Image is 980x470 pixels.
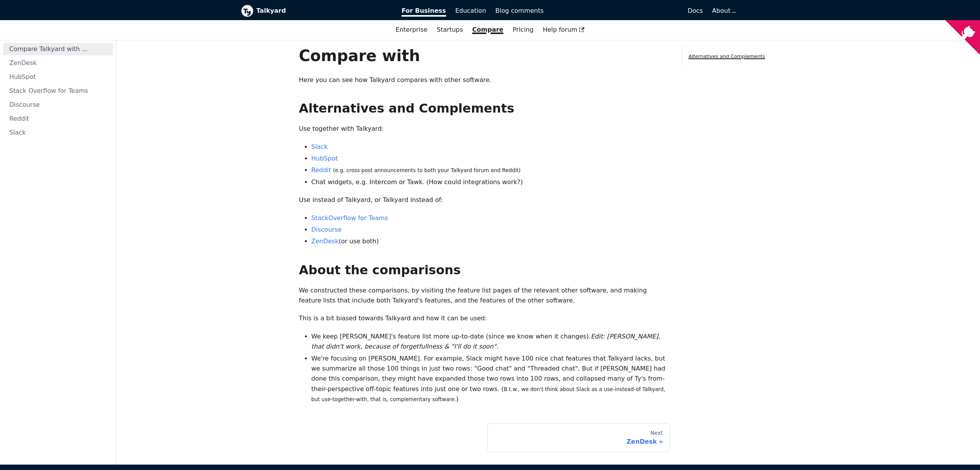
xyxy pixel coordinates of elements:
[299,124,670,134] p: Use together with Talkyard:
[299,285,670,306] p: We constructed these comparisons, by visiting the feature list pages of the relevant other softwa...
[311,155,338,162] a: HubSpot
[299,313,670,323] p: This is a bit biased towards Talkyard and how it can be used:
[455,7,486,14] span: Education
[451,4,491,17] a: Education
[688,7,703,14] span: Docs
[257,6,391,16] b: Talkyard
[299,75,670,85] p: Here you can see how Talkyard compares with other software.
[333,167,521,173] small: (e.g. cross post announcements to both your Talkyard forum and Reddit)
[311,236,670,246] li: (or use both)
[299,46,670,65] h1: Compare with
[3,57,113,69] a: ZenDesk
[299,195,670,205] p: Use instead of Talkyard, or Talkyard instead of:
[548,4,708,17] a: Docs
[241,5,391,17] a: Talkyard logoTalkyard
[299,101,670,116] h2: Alternatives and Complements
[543,26,585,33] span: Help forum
[472,26,503,33] a: Compare
[311,226,342,233] a: Discourse
[311,166,331,174] a: Reddit
[311,143,328,150] a: Slack
[494,438,663,446] div: ZenDesk
[712,7,735,14] a: About
[508,23,538,36] a: Pricing
[432,23,468,36] a: Startups
[311,238,339,245] a: ZenDesk
[495,7,544,14] span: Blog comments
[402,7,446,17] span: For Business
[311,177,670,187] li: Chat widgets, e.g. Intercom or Tawk. (How could integrations work?)
[3,85,113,97] a: Stack Overflow for Teams
[397,4,451,17] a: For Business
[3,71,113,83] a: HubSpot
[241,5,253,17] img: Talkyard logo
[311,332,670,352] li: We keep [PERSON_NAME]'s feature list more up-to-date (since we know when it changes).
[3,113,113,125] a: Reddit
[538,23,589,36] a: Help forum
[3,126,113,139] a: Slack
[311,354,670,405] li: We're focusing on [PERSON_NAME]. For example, Slack might have 100 nice chat features that Talkya...
[494,430,663,437] div: Next
[689,53,765,59] a: Alternatives and Complements
[3,43,113,55] a: Compare Talkyard with ...
[491,4,548,17] a: Blog comments
[299,423,670,453] nav: Docs pages navigation
[299,262,670,278] h2: About the comparisons
[3,99,113,111] a: Discourse
[487,423,670,453] a: NextZenDesk
[391,23,432,36] a: Enterprise
[311,214,388,222] a: StackOverflow for Teams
